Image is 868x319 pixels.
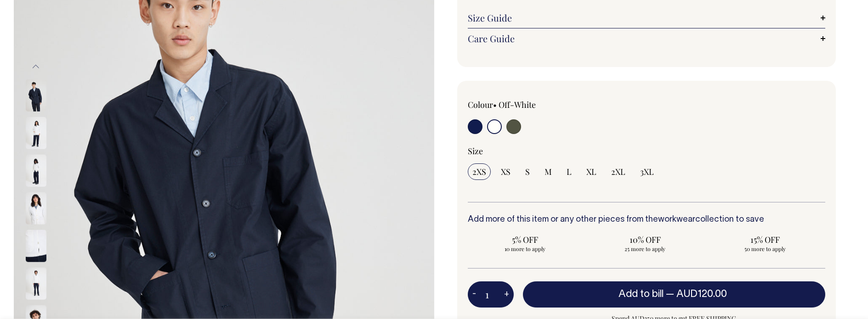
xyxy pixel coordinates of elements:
[582,163,601,180] input: XL
[468,231,582,255] input: 5% OFF 10 more to apply
[468,146,826,157] div: Size
[26,230,46,262] img: off-white
[26,79,46,112] img: dark-navy
[468,99,611,110] div: Colour
[26,192,46,224] img: off-white
[26,155,46,187] img: off-white
[525,166,530,177] span: S
[592,245,698,252] span: 25 more to apply
[592,234,698,245] span: 10% OFF
[496,163,515,180] input: XS
[708,231,822,255] input: 15% OFF 50 more to apply
[501,166,511,177] span: XS
[540,163,556,180] input: M
[523,281,826,307] button: Add to bill —AUD120.00
[468,215,826,224] h6: Add more of this item or any other pieces from the collection to save
[588,231,702,255] input: 10% OFF 25 more to apply
[658,216,695,224] a: workwear
[545,166,552,177] span: M
[635,163,658,180] input: 3XL
[712,245,817,252] span: 50 more to apply
[499,285,514,304] button: +
[607,163,630,180] input: 2XL
[472,234,578,245] span: 5% OFF
[666,290,729,299] span: —
[712,234,817,245] span: 15% OFF
[618,290,664,299] span: Add to bill
[26,117,46,149] img: off-white
[611,166,625,177] span: 2XL
[29,56,43,77] button: Previous
[493,99,497,110] span: •
[499,99,536,110] label: Off-White
[640,166,654,177] span: 3XL
[472,166,486,177] span: 2XS
[468,12,826,23] a: Size Guide
[521,163,534,180] input: S
[468,285,481,304] button: -
[472,245,578,252] span: 10 more to apply
[26,268,46,300] img: off-white
[562,163,576,180] input: L
[676,290,727,299] span: AUD120.00
[567,166,572,177] span: L
[468,163,491,180] input: 2XS
[586,166,596,177] span: XL
[468,33,826,44] a: Care Guide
